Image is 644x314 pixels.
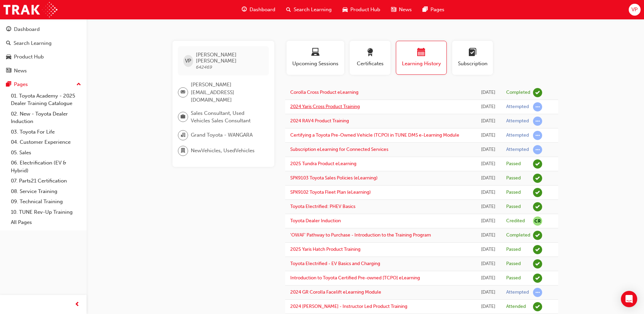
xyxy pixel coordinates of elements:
[337,3,386,17] a: car-iconProduct Hub
[8,217,84,228] a: All Pages
[480,246,496,254] div: Tue Mar 25 2025 15:45:36 GMT+0800 (Australian Western Standard Time)
[533,188,542,197] span: learningRecordVerb_PASS-icon
[3,78,84,91] button: Pages
[350,6,380,14] span: Product Hub
[290,175,378,181] a: SPK9103 Toyota Sales Policies (eLearning)
[181,131,185,140] span: organisation-icon
[533,231,542,240] span: learningRecordVerb_COMPLETE-icon
[290,89,358,95] a: Corolla Cross Product eLearning
[533,102,542,111] span: learningRecordVerb_ATTEMPT-icon
[290,161,356,167] a: 2025 Tundra Product eLearning
[294,6,332,14] span: Search Learning
[399,6,412,14] span: News
[506,118,529,124] div: Attempted
[533,288,542,297] span: learningRecordVerb_ATTEMPT-icon
[14,39,52,47] div: Search Learning
[75,300,80,309] span: prev-icon
[533,245,542,254] span: learningRecordVerb_PASS-icon
[250,6,275,14] span: Dashboard
[8,176,84,186] a: 07. Parts21 Certification
[281,3,337,17] a: search-iconSearch Learning
[457,60,488,68] span: Subscription
[290,303,407,309] a: 2024 [PERSON_NAME] - Instructor Led Product Training
[629,4,641,16] button: VP
[290,275,420,281] a: Introduction to Toyota Certified Pre-owned [TCPO] eLearning
[533,117,542,126] span: learningRecordVerb_ATTEMPT-icon
[480,231,496,239] div: Tue Mar 25 2025 16:05:06 GMT+0800 (Australian Western Standard Time)
[191,81,263,104] span: [PERSON_NAME][EMAIL_ADDRESS][DOMAIN_NAME]
[3,23,84,36] a: Dashboard
[8,91,84,109] a: 01. Toyota Academy - 2025 Dealer Training Catalogue
[480,146,496,154] div: Wed Jul 16 2025 08:41:27 GMT+0800 (Australian Western Standard Time)
[242,5,247,14] span: guage-icon
[480,274,496,282] div: Mon Dec 23 2024 15:05:45 GMT+0800 (Australian Western Standard Time)
[6,54,11,60] span: car-icon
[401,60,441,68] span: Learning History
[355,60,385,68] span: Certificates
[533,216,542,226] span: null-icon
[3,51,84,63] a: Product Hub
[8,109,84,127] a: 02. New - Toyota Dealer Induction
[8,186,84,197] a: 08. Service Training
[506,189,521,196] div: Passed
[8,196,84,207] a: 09. Technical Training
[286,5,291,14] span: search-icon
[6,40,11,47] span: search-icon
[6,27,11,33] span: guage-icon
[506,89,530,96] div: Completed
[468,48,477,57] span: learningplan-icon
[506,303,526,310] div: Attended
[287,41,344,75] button: Upcoming Sessions
[196,52,263,64] span: [PERSON_NAME] [PERSON_NAME]
[533,274,542,283] span: learningRecordVerb_PASS-icon
[480,289,496,296] div: Tue Dec 10 2024 13:55:00 GMT+0800 (Australian Western Standard Time)
[417,3,450,17] a: pages-iconPages
[14,53,44,61] div: Product Hub
[480,260,496,268] div: Mon Dec 23 2024 15:20:00 GMT+0800 (Australian Western Standard Time)
[533,174,542,183] span: learningRecordVerb_PASS-icon
[191,109,263,125] span: Sales Consultant, Used Vehicles Sales Consultant
[3,2,57,17] img: Trak
[480,103,496,111] div: Thu Jul 24 2025 15:58:31 GMT+0800 (Australian Western Standard Time)
[506,289,529,296] div: Attempted
[480,89,496,97] div: Thu Jul 24 2025 16:05:27 GMT+0800 (Australian Western Standard Time)
[14,25,40,33] div: Dashboard
[480,117,496,125] div: Tue Jul 22 2025 09:21:59 GMT+0800 (Australian Western Standard Time)
[506,261,521,267] div: Passed
[6,68,11,74] span: news-icon
[290,232,431,238] a: 'OWAF' Pathway to Purchase - Introduction to the Training Program
[236,3,281,17] a: guage-iconDashboard
[391,5,396,14] span: news-icon
[506,232,530,239] div: Completed
[533,302,542,311] span: learningRecordVerb_ATTEND-icon
[506,161,521,167] div: Passed
[290,289,381,295] a: 2024 GR Corolla Facelift eLearning Module
[196,64,212,70] span: 642469
[14,67,27,75] div: News
[191,147,255,155] span: NewVehicles, UsedVehicles
[506,218,525,224] div: Credited
[480,174,496,182] div: Fri Jun 13 2025 14:12:35 GMT+0800 (Australian Western Standard Time)
[396,41,447,75] button: Learning History
[191,131,253,139] span: Grand Toyota - WANGARA
[8,127,84,137] a: 03. Toyota For Life
[290,189,371,195] a: SPK9102 Toyota Fleet Plan (eLearning)
[506,104,529,110] div: Attempted
[14,81,28,88] div: Pages
[3,37,84,50] a: Search Learning
[533,159,542,169] span: learningRecordVerb_PASS-icon
[290,104,360,109] a: 2024 Yaris Cross Product Training
[417,48,425,57] span: calendar-icon
[506,175,521,181] div: Passed
[386,3,417,17] a: news-iconNews
[76,80,81,89] span: up-icon
[480,189,496,196] div: Fri Jun 13 2025 13:46:08 GMT+0800 (Australian Western Standard Time)
[480,217,496,225] div: Tue Mar 25 2025 20:00:00 GMT+0800 (Australian Western Standard Time)
[8,158,84,176] a: 06. Electrification (EV & Hybrid)
[350,41,390,75] button: Certificates
[506,204,521,210] div: Passed
[290,118,349,124] a: 2024 RAV4 Product Training
[185,57,191,65] span: VP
